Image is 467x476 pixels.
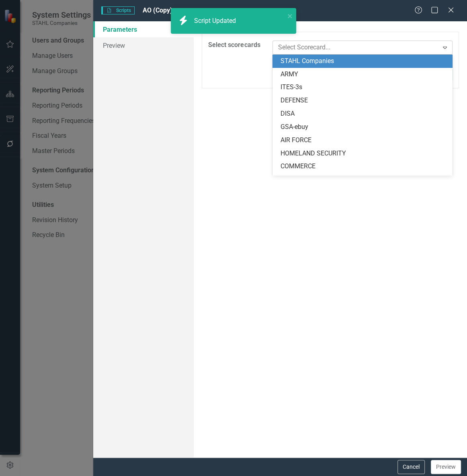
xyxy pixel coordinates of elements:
[208,41,266,50] label: Select scorecards
[281,57,448,66] div: STAHL Companies
[93,21,194,37] a: Parameters
[281,162,448,171] div: COMMERCE
[397,460,425,474] button: Cancel
[287,11,293,20] button: close
[93,37,194,53] a: Preview
[143,6,172,14] span: AO (Copy)
[281,109,448,118] div: DISA
[281,136,448,145] div: AIR FORCE
[101,6,134,14] span: Scripts
[194,16,238,26] div: Script Updated
[281,83,448,92] div: ITES-3s
[281,70,448,79] div: ARMY
[281,96,448,105] div: DEFENSE
[281,123,448,132] div: GSA-ebuy
[281,149,448,158] div: HOMELAND SECURITY
[431,460,461,474] button: Preview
